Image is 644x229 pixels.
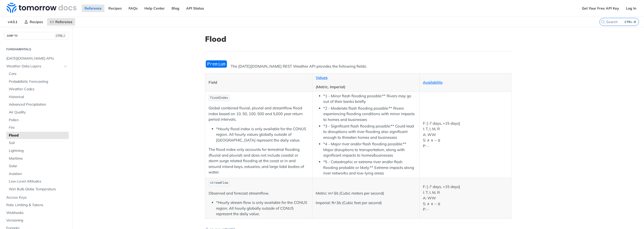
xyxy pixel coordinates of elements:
[9,164,67,169] span: Solar
[6,218,67,223] span: Versioning
[55,20,72,24] span: Reference
[601,20,605,24] svg: Search
[6,124,69,131] a: Fire
[9,179,67,184] span: Low-Level Altitudes
[6,195,67,200] span: Access Keys
[316,191,416,196] p: Metric: m^3/s (Cubic meters per second)
[423,184,508,212] p: F: [-7 days, +15 days] I: T, I, M, R A: WW S: ∧ ∨ ~ ⧖ P: -
[183,5,207,12] a: API Status
[6,178,69,185] a: Low-Level Altitudes
[6,210,67,215] span: Webhooks
[6,93,69,101] a: Historical
[323,123,416,141] li: *3 - Significant flash flooding possible:** Could lead to disruptions with river flooding also si...
[4,201,69,209] a: Rate Limiting & Tokens
[9,79,67,84] span: Probabilistic Forecasting
[323,141,416,158] li: *4 - Major river and/or flash flooding possible:** Major disruptions to transportation, along wit...
[6,203,67,208] span: Rate Limiting & Tokens
[4,209,69,217] a: Webhooks
[210,181,228,185] span: streamFlow
[9,187,67,192] span: Wet Bulb Globe Temperature
[142,5,168,12] a: Help Center
[9,110,67,115] span: Air Quality
[30,20,43,24] span: Recipes
[7,3,76,13] img: Tomorrow.io Weather API Docs
[9,95,67,100] span: Historical
[209,191,309,196] p: Observed and forecast streamflow.
[9,71,67,76] span: Core
[9,87,67,92] span: Weather Codes
[6,186,69,193] a: Wet Bulb Globe Temperature
[9,133,67,138] span: Flood
[6,101,69,108] a: Advanced Precipitation
[9,118,67,123] span: Pollen
[9,125,67,130] span: Fire
[6,132,69,139] a: Flood
[21,18,46,26] a: Recipes
[4,55,69,62] a: [DATE][DOMAIN_NAME] APIs
[623,5,639,12] a: Log In
[9,148,67,153] span: Lightning
[106,5,125,12] a: Recipes
[209,147,309,175] p: The flood index only accounts for terrestrial flooding (fluvial and pluvial) and does not include...
[323,106,416,123] li: *2 - Moderate flash flooding possible:** Rivers experiencing flooding conditions with minor impac...
[4,32,69,39] button: JUMP TOCTRL-/
[205,64,511,69] p: The [DATE][DOMAIN_NAME] REST Weather API provides the following fields:
[9,171,67,176] span: Aviation
[126,5,140,12] a: FAQs
[323,159,416,176] li: *5 - Catastrophic or extreme river and/or flash flooding probable or likely:** Extreme impacts al...
[423,121,508,149] p: F: [-7 days, +15 days] I: T, I, M, R A: WW S: ∧ ∨ ~ ⧖ P: -
[6,78,69,85] a: Probabilistic Forecasting
[4,194,69,201] a: Access Keys
[4,63,69,70] a: Weather Data LayersHide subpages for Weather Data Layers
[205,34,511,43] h1: Flood
[323,93,416,105] li: *1 - Minor flash flooding possible:** Rivers may go out of their banks briefly
[63,64,67,68] button: Hide subpages for Weather Data Layers
[6,64,62,69] span: Weather Data Layers
[4,47,69,52] h2: Fundamentals
[6,139,69,147] a: Soil
[423,80,443,85] a: Availability
[6,147,69,155] a: Lightning
[6,56,67,61] span: [DATE][DOMAIN_NAME] APIs
[47,18,75,26] a: Reference
[579,5,622,12] a: Get Your Free API Key
[169,5,182,12] a: Blog
[5,18,20,26] span: v4.0.1
[4,217,69,224] a: Versioning
[316,200,416,206] p: Imperial: ft^3/s (Cubic feet per second)
[6,170,69,178] a: Aviation
[6,155,69,162] a: Maritime
[6,70,69,78] a: Core
[210,96,228,100] span: floodIndex
[316,75,328,80] a: Values
[623,19,637,24] kbd: CTRL-K
[9,102,67,107] span: Advanced Precipitation
[6,85,69,93] a: Weather Codes
[6,162,69,170] a: Solar
[209,80,309,85] p: Field
[6,116,69,124] a: Pollen
[316,84,416,90] p: (Metric, Imperial)
[6,109,69,116] a: Air Quality
[9,141,67,146] span: Soil
[82,5,104,12] a: Reference
[9,156,67,161] span: Maritime
[209,105,309,122] p: Global combined fluvial, pluvial and streamflow flood index based on 10, 50, 100, 500 and 5,000 y...
[216,200,309,217] li: *Hourly stream flow is only available for the CONUS region. All hourly globally outside of CONUS ...
[55,34,66,38] span: CTRL-/
[216,126,309,143] li: *Hourly flood index is only available for the CONUS region. All hourly values globally outside of...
